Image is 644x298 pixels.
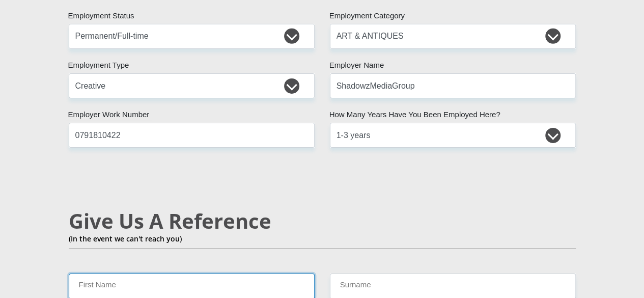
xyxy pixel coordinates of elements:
p: (In the event we can't reach you) [69,233,576,244]
input: Employer's Name [330,73,576,98]
h2: Give Us A Reference [69,209,576,233]
input: Employer Work Number [69,123,315,148]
